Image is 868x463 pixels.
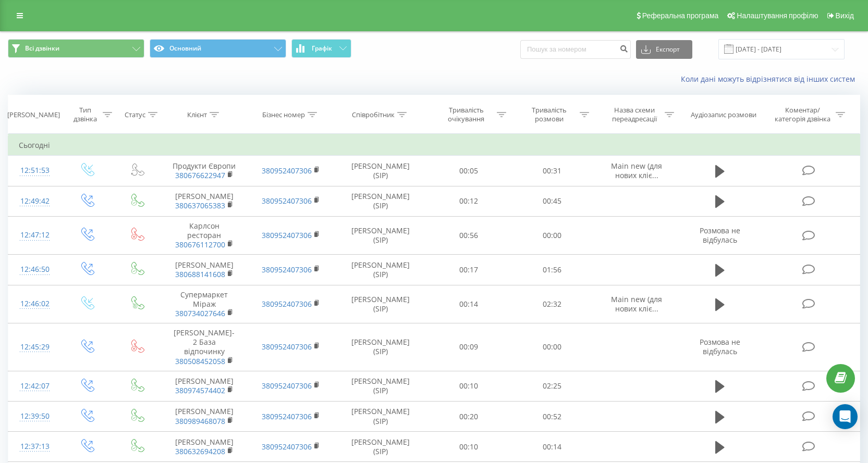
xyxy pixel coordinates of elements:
[352,110,395,119] div: Співробітник
[19,294,51,314] div: 12:46:02
[19,436,51,457] div: 12:37:13
[700,226,740,245] span: Розмова не відбулась
[334,156,427,186] td: [PERSON_NAME] (SIP)
[836,11,854,20] span: Вихід
[737,11,818,20] span: Налаштування профілю
[700,337,740,356] span: Розмова не відбулась
[262,110,305,119] div: Бізнес номер
[427,255,510,285] td: 00:17
[438,106,494,123] div: Тривалість очікування
[334,371,427,401] td: [PERSON_NAME] (SIP)
[7,110,60,119] div: [PERSON_NAME]
[262,265,312,274] a: 380952407306
[334,323,427,371] td: [PERSON_NAME] (SIP)
[427,186,510,216] td: 00:12
[150,39,286,58] button: Основний
[125,110,145,119] div: Статус
[175,385,225,395] a: 380974574402
[187,110,207,119] div: Клієнт
[161,216,248,255] td: Карлсон ресторан
[175,446,225,456] a: 380632694208
[334,402,427,432] td: [PERSON_NAME] (SIP)
[8,39,144,58] button: Всі дзвінки
[611,294,662,314] span: Main new (для нових кліє...
[334,216,427,255] td: [PERSON_NAME] (SIP)
[312,45,332,52] span: Графік
[262,342,312,352] a: 380952407306
[175,170,225,180] a: 380676622947
[427,323,510,371] td: 00:09
[642,11,719,20] span: Реферальна програма
[262,166,312,176] a: 380952407306
[161,156,248,186] td: Продукти Європи
[681,74,860,84] a: Коли дані можуть відрізнятися вiд інших систем
[427,432,510,462] td: 00:10
[510,156,594,186] td: 00:31
[175,201,225,210] a: 380637065383
[19,160,51,181] div: 12:51:53
[427,285,510,323] td: 00:14
[291,39,351,58] button: Графік
[25,44,59,53] span: Всі дзвінки
[510,285,594,323] td: 02:32
[175,416,225,426] a: 380989468078
[19,406,51,427] div: 12:39:50
[175,240,225,249] a: 380676112700
[510,432,594,462] td: 00:14
[427,371,510,401] td: 00:10
[606,106,662,123] div: Назва схеми переадресації
[334,186,427,216] td: [PERSON_NAME] (SIP)
[427,216,510,255] td: 00:56
[636,40,692,59] button: Експорт
[772,106,833,123] div: Коментар/категорія дзвінка
[611,161,662,180] span: Main new (для нових кліє...
[19,225,51,245] div: 12:47:12
[262,381,312,391] a: 380952407306
[262,442,312,452] a: 380952407306
[334,255,427,285] td: [PERSON_NAME] (SIP)
[427,402,510,432] td: 00:20
[510,216,594,255] td: 00:00
[19,376,51,396] div: 12:42:07
[161,432,248,462] td: [PERSON_NAME]
[19,337,51,357] div: 12:45:29
[262,299,312,309] a: 380952407306
[510,323,594,371] td: 00:00
[691,110,756,119] div: Аудіозапис розмови
[161,255,248,285] td: [PERSON_NAME]
[521,106,577,123] div: Тривалість розмови
[70,106,100,123] div: Тип дзвінка
[334,285,427,323] td: [PERSON_NAME] (SIP)
[427,156,510,186] td: 00:05
[161,285,248,323] td: Супермаркет Міраж
[510,186,594,216] td: 00:45
[8,135,860,156] td: Сьогодні
[19,259,51,280] div: 12:46:50
[161,371,248,401] td: [PERSON_NAME]
[175,356,225,366] a: 380508452058
[161,323,248,371] td: [PERSON_NAME]- 2 База відпочинку
[161,402,248,432] td: [PERSON_NAME]
[334,432,427,462] td: [PERSON_NAME] (SIP)
[510,402,594,432] td: 00:52
[520,40,631,59] input: Пошук за номером
[175,269,225,279] a: 380688141608
[510,255,594,285] td: 01:56
[262,411,312,421] a: 380952407306
[161,186,248,216] td: [PERSON_NAME]
[833,404,858,429] div: Open Intercom Messenger
[262,196,312,206] a: 380952407306
[262,230,312,240] a: 380952407306
[175,308,225,318] a: 380734027646
[510,371,594,401] td: 02:25
[19,191,51,211] div: 12:49:42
